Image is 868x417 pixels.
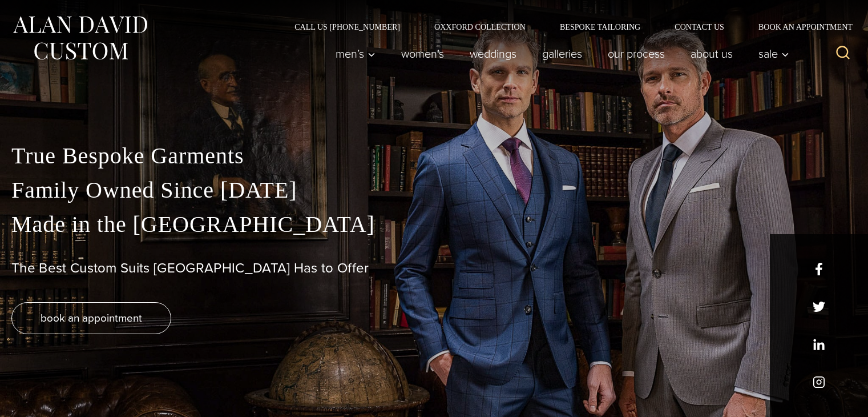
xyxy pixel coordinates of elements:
[657,23,741,31] a: Contact Us
[11,13,148,63] img: Alan David Custom
[389,42,457,65] a: Women’s
[11,302,171,334] a: book an appointment
[41,310,142,326] span: book an appointment
[11,260,857,276] h1: The Best Custom Suits [GEOGRAPHIC_DATA] Has to Offer
[758,48,789,59] span: Sale
[417,23,543,31] a: Oxxford Collection
[595,42,678,65] a: Our Process
[336,48,376,59] span: Men’s
[829,40,857,67] button: View Search Form
[277,23,857,31] nav: Secondary Navigation
[678,42,746,65] a: About Us
[11,139,857,242] p: True Bespoke Garments Family Owned Since [DATE] Made in the [GEOGRAPHIC_DATA]
[277,23,417,31] a: Call Us [PHONE_NUMBER]
[530,42,595,65] a: Galleries
[741,23,857,31] a: Book an Appointment
[323,42,796,65] nav: Primary Navigation
[457,42,530,65] a: weddings
[543,23,657,31] a: Bespoke Tailoring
